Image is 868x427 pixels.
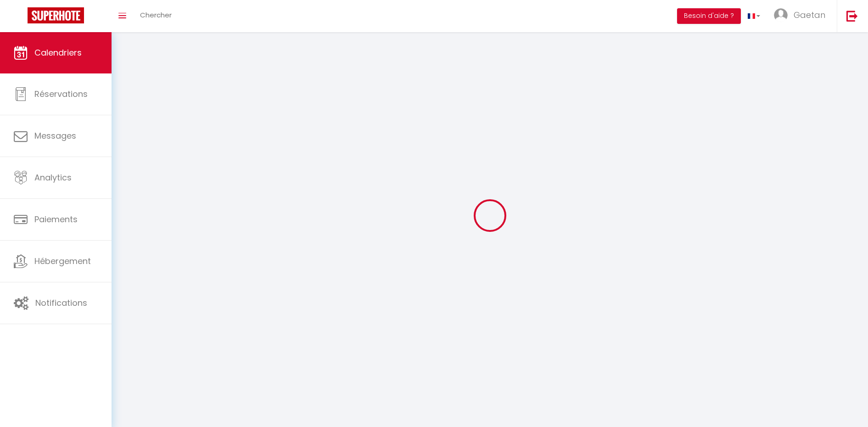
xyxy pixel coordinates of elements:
[28,7,84,23] img: Super Booking
[34,255,91,267] span: Hébergement
[774,8,788,22] img: ...
[35,297,87,309] span: Notifications
[34,88,88,100] span: Réservations
[846,10,858,22] img: logout
[677,8,741,24] button: Besoin d'aide ?
[34,172,72,183] span: Analytics
[140,10,172,20] span: Chercher
[34,213,78,225] span: Paiements
[794,9,825,21] span: Gaetan
[34,47,82,58] span: Calendriers
[34,130,76,141] span: Messages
